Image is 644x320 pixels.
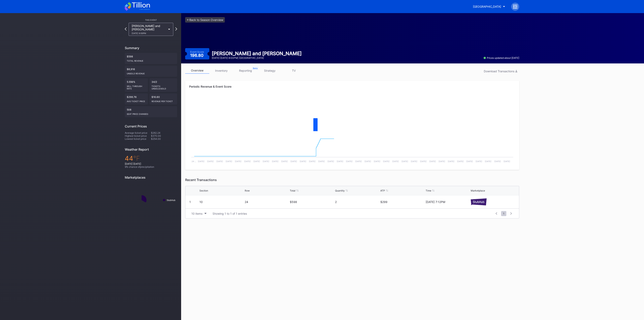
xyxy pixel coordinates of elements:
div: This Event [125,19,177,21]
text: [DATE] [272,160,279,163]
div: Total [290,189,295,192]
div: 9 % chance of precipitation [125,165,177,168]
div: [DATE] [DATE] [125,162,177,165]
span: ℉ [133,154,140,162]
div: Event Score [190,50,204,53]
div: $8,916 [125,66,177,77]
text: [DATE] [392,160,399,163]
div: 10 [199,200,244,204]
div: Revenue per ticket [152,98,175,103]
text: [DATE] [374,160,380,163]
text: [DATE] [226,160,232,163]
button: Download Transactions [482,68,519,74]
div: Section [199,189,208,192]
div: Highest ticket price [125,134,151,137]
text: 24 … [192,160,196,163]
text: [DATE] [457,160,464,163]
div: $254.00 [151,137,177,140]
div: ATP [380,189,385,192]
div: $598 [290,200,334,204]
text: StubHub [167,199,175,201]
button: 10 items [189,211,208,216]
text: [DATE] [253,160,260,163]
text: [DATE] [383,160,390,163]
div: Periodic Revenue & Event Score [189,85,515,88]
text: [DATE] [411,160,417,163]
span: 1 [501,211,506,216]
div: Time [426,189,431,192]
text: [DATE] [448,160,454,163]
img: stubHub.svg [471,198,487,206]
text: [DATE] [494,160,501,163]
div: 24 [245,200,289,204]
text: [DATE] [364,160,371,163]
svg: Chart title [125,182,177,218]
div: $299 [380,200,425,204]
text: [DATE] [327,160,334,163]
button: [GEOGRAPHIC_DATA] [470,3,508,10]
a: overview [185,67,209,74]
text: [DATE] [439,160,445,163]
div: seat price changes [127,111,175,115]
text: [DATE] [355,160,362,163]
div: Summary [125,46,177,50]
text: [DATE] [466,160,473,163]
text: [DATE] [244,160,251,163]
div: Prices updated about [DATE] [484,56,519,59]
div: [DATE] 7:12PM [426,200,470,204]
div: $370.00 [151,134,177,137]
div: Weather Report [125,147,177,151]
text: [DATE] [309,160,316,163]
div: Sell Through Rate [127,83,146,90]
div: Quantity [335,189,345,192]
text: [DATE] [290,160,297,163]
svg: Chart title [189,95,515,136]
div: 1 [189,200,191,204]
text: [DATE] [198,160,204,163]
text: [DATE] [281,160,288,163]
div: 34/2 [150,78,177,92]
text: [DATE] [216,160,223,163]
text: [DATE] [263,160,269,163]
div: Lowest ticket price [125,137,151,140]
div: Avg ticket price [127,98,146,103]
div: [DATE] [DATE] 8:00PM | [GEOGRAPHIC_DATA] [212,56,302,59]
div: Current Prices [125,124,177,128]
div: [DATE] 8:00PM [132,32,166,34]
div: $262.24 [151,131,177,134]
div: Row [245,189,250,192]
div: 2 [335,200,379,204]
div: Marketplace [471,189,485,192]
div: Download Transactions [484,69,517,73]
a: <-Back to Season Overview [185,17,225,23]
a: inventory [209,67,233,74]
div: Tickets Unsold/Sold [152,83,175,90]
text: [DATE] [429,160,436,163]
div: 196.80 [190,53,204,57]
div: Showing 1 to 1 of 1 entries [213,212,247,215]
a: reporting [233,67,258,74]
div: 44 [125,154,177,162]
div: 5.556% [125,78,148,92]
div: 508 [125,106,177,117]
text: [DATE] [420,160,427,163]
div: [PERSON_NAME] and [PERSON_NAME] [212,51,302,56]
text: [DATE] [346,160,353,163]
div: [GEOGRAPHIC_DATA] [473,5,501,8]
div: Unsold Revenue [127,71,175,75]
div: $16.60 [150,93,177,105]
div: $298.76 [125,93,148,105]
div: Average ticket price [125,131,151,134]
text: [DATE] [504,160,510,163]
a: TV [282,67,306,74]
text: [DATE] [300,160,306,163]
div: Marketplaces [125,175,177,179]
a: strategy [258,67,282,74]
text: [DATE] [485,160,491,163]
text: [DATE] [207,160,214,163]
div: [PERSON_NAME] and [PERSON_NAME] [132,24,166,34]
text: [DATE] [476,160,482,163]
text: [DATE] [235,160,242,163]
div: 10 items [191,212,202,215]
div: Total Revenue [127,58,175,62]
